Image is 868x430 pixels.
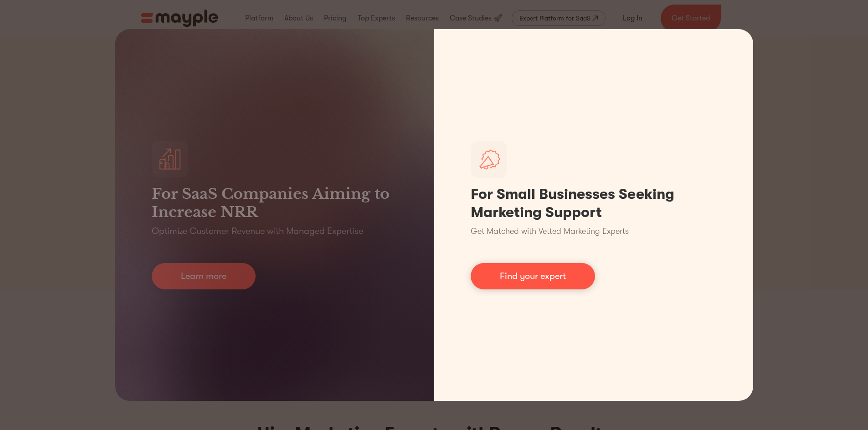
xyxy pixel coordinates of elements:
p: Get Matched with Vetted Marketing Experts [471,225,629,238]
h3: For SaaS Companies Aiming to Increase NRR [152,185,398,221]
a: Find your expert [471,263,595,289]
h1: For Small Businesses Seeking Marketing Support [471,185,717,222]
a: Learn more [152,263,256,289]
p: Optimize Customer Revenue with Managed Expertise [152,225,363,238]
